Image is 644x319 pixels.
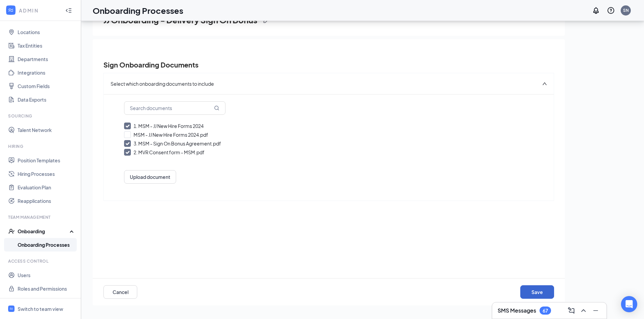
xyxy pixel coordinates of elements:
[18,79,75,93] a: Custom Fields
[7,7,14,14] svg: WorkstreamLogo
[111,80,214,87] span: Select which onboarding documents to include
[8,143,74,149] div: Hiring
[103,60,198,70] h4: Sign Onboarding Documents
[18,282,75,295] a: Roles and Permissions
[592,6,600,15] svg: Notifications
[8,228,15,235] svg: UserCheck
[590,305,601,316] button: Minimize
[578,305,589,316] button: ChevronUp
[566,305,577,316] button: ComposeMessage
[124,170,176,184] button: Upload document
[93,5,183,16] h1: Onboarding Processes
[498,307,536,314] h3: SMS Messages
[18,268,75,282] a: Users
[542,81,547,86] span: up
[18,181,75,194] a: Evaluation Plan
[567,307,575,315] svg: ComposeMessage
[9,307,14,311] svg: WorkstreamLogo
[8,258,74,264] div: Access control
[103,285,137,299] button: Cancel
[19,7,59,14] div: ADMIN
[18,39,75,52] a: Tax Entities
[214,105,219,111] svg: MagnifyingGlass
[124,101,225,115] input: Search documents
[18,66,75,79] a: Integrations
[607,6,615,15] svg: QuestionInfo
[18,25,75,39] a: Locations
[18,305,63,312] div: Switch to team view
[18,123,75,137] a: Talent Network
[8,214,74,220] div: Team Management
[18,228,70,235] div: Onboarding
[18,167,75,181] a: Hiring Processes
[623,7,629,13] div: SN
[621,296,637,312] div: Open Intercom Messenger
[592,307,600,315] svg: Minimize
[65,7,72,14] svg: Collapse
[8,113,74,119] div: Sourcing
[18,194,75,208] a: Reapplications
[18,93,75,106] a: Data Exports
[18,238,75,251] a: Onboarding Processes
[543,308,548,314] div: 67
[520,285,554,299] button: Save
[579,307,588,315] svg: ChevronUp
[18,154,75,167] a: Position Templates
[18,52,75,66] a: Departments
